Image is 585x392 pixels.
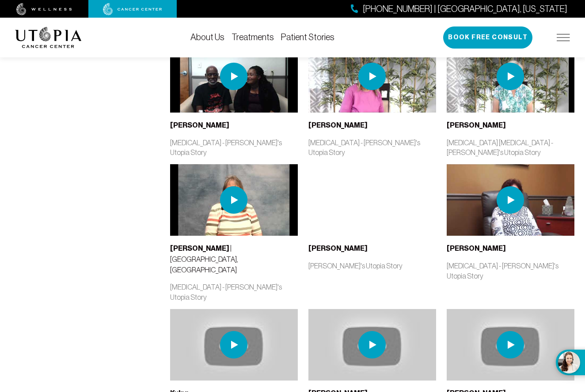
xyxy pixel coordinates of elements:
[170,244,229,253] b: [PERSON_NAME]
[308,138,436,157] p: [MEDICAL_DATA] - [PERSON_NAME]'s Utopia Story
[497,331,524,358] img: play icon
[447,244,506,253] b: [PERSON_NAME]
[308,309,436,381] img: thumbnail
[447,164,574,236] img: thumbnail
[443,26,532,49] button: Book Free Consult
[497,63,524,90] img: play icon
[497,186,524,214] img: play icon
[281,32,334,42] a: Patient Stories
[557,34,570,41] img: icon-hamburger
[170,244,238,274] span: | [GEOGRAPHIC_DATA], [GEOGRAPHIC_DATA]
[447,41,574,113] img: thumbnail
[220,63,247,90] img: play icon
[308,121,368,129] b: [PERSON_NAME]
[308,41,436,113] img: thumbnail
[447,261,574,280] p: [MEDICAL_DATA] - [PERSON_NAME]'s Utopia Story
[220,186,247,214] img: play icon
[220,331,247,358] img: play icon
[308,261,436,271] p: [PERSON_NAME]'s Utopia Story
[232,32,274,42] a: Treatments
[308,244,368,253] b: [PERSON_NAME]
[170,309,298,381] img: thumbnail
[170,41,298,113] img: thumbnail
[15,27,82,48] img: logo
[358,63,386,90] img: play icon
[363,3,567,15] span: [PHONE_NUMBER] | [GEOGRAPHIC_DATA], [US_STATE]
[308,164,436,236] iframe: YouTube video player
[170,121,229,129] b: [PERSON_NAME]
[170,138,298,157] p: [MEDICAL_DATA] - [PERSON_NAME]'s Utopia Story
[447,121,506,129] b: [PERSON_NAME]
[103,3,162,15] img: cancer center
[170,164,298,236] img: thumbnail
[447,138,574,157] p: [MEDICAL_DATA] [MEDICAL_DATA] - [PERSON_NAME]'s Utopia Story
[16,3,72,15] img: wellness
[447,309,574,381] img: thumbnail
[190,32,224,42] a: About Us
[351,3,567,15] a: [PHONE_NUMBER] | [GEOGRAPHIC_DATA], [US_STATE]
[170,282,298,302] p: [MEDICAL_DATA] - [PERSON_NAME]'s Utopia Story
[358,331,386,358] img: play icon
